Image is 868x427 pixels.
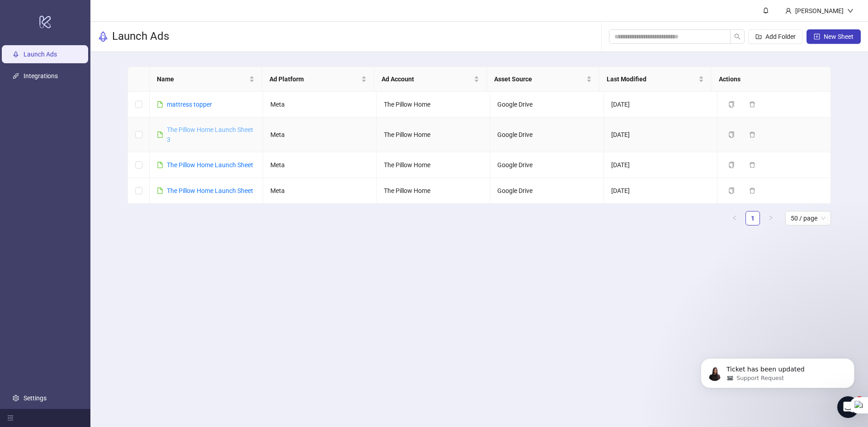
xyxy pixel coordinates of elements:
th: Asset Source [487,67,599,92]
span: user [785,8,792,14]
span: Ad Platform [269,74,360,84]
span: copy [728,131,735,138]
span: down [847,8,854,14]
a: Settings [24,394,47,402]
a: The Pillow Home Launch Sheet [167,187,253,194]
td: [DATE] [604,117,717,152]
td: The Pillow Home [377,92,490,117]
span: 50 / page [791,211,826,225]
span: delete [749,101,755,108]
span: Name [157,74,247,84]
iframe: Intercom live chat [837,396,859,418]
a: Integrations [24,72,58,80]
td: Meta [263,92,377,117]
span: copy [728,101,735,108]
td: Meta [263,178,377,204]
td: Google Drive [490,117,604,152]
span: file [157,188,163,194]
th: Name [150,67,262,92]
td: The Pillow Home [377,178,490,204]
td: Meta [263,152,377,178]
span: rocket [98,31,108,42]
span: delete [749,162,755,168]
span: file [157,131,163,138]
span: 2 [856,396,863,404]
span: file [157,101,163,108]
span: Add Folder [765,33,796,40]
button: New Sheet [807,29,861,44]
span: Ad Account [382,74,472,84]
th: Ad Account [374,67,487,92]
td: The Pillow Home [377,152,490,178]
span: file [157,162,163,168]
a: The Pillow Home Launch Sheet 3 [167,126,253,143]
span: copy [728,188,735,194]
td: Google Drive [490,178,604,204]
button: left [727,211,742,225]
span: menu-fold [7,415,14,421]
th: Ad Platform [262,67,375,92]
a: Launch Ads [24,51,57,58]
button: right [764,211,778,225]
span: Last Modified [607,74,697,84]
a: mattress topper [167,101,212,108]
td: Google Drive [490,152,604,178]
li: Previous Page [727,211,742,225]
span: right [768,215,774,221]
span: delete [749,188,755,194]
li: Next Page [764,211,778,225]
span: New Sheet [824,33,854,40]
a: The Pillow Home Launch Sheet [167,161,253,169]
span: bell [763,7,769,14]
button: Add Folder [748,29,803,44]
span: left [732,215,737,221]
td: [DATE] [604,92,717,117]
a: 1 [746,211,759,225]
th: Actions [712,67,824,92]
span: Asset Source [494,74,585,84]
td: Google Drive [490,92,604,117]
td: [DATE] [604,178,717,204]
div: Page Size [785,211,831,225]
span: delete [749,131,755,138]
div: [PERSON_NAME] [792,6,847,16]
th: Last Modified [599,67,712,92]
td: [DATE] [604,152,717,178]
td: Meta [263,117,377,152]
iframe: Intercom notifications message [687,339,868,403]
span: copy [728,162,735,168]
span: plus-square [814,33,820,40]
span: folder-add [755,33,762,40]
td: The Pillow Home [377,117,490,152]
h3: Launch Ads [112,29,169,44]
li: 1 [745,211,760,225]
span: search [734,33,741,40]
